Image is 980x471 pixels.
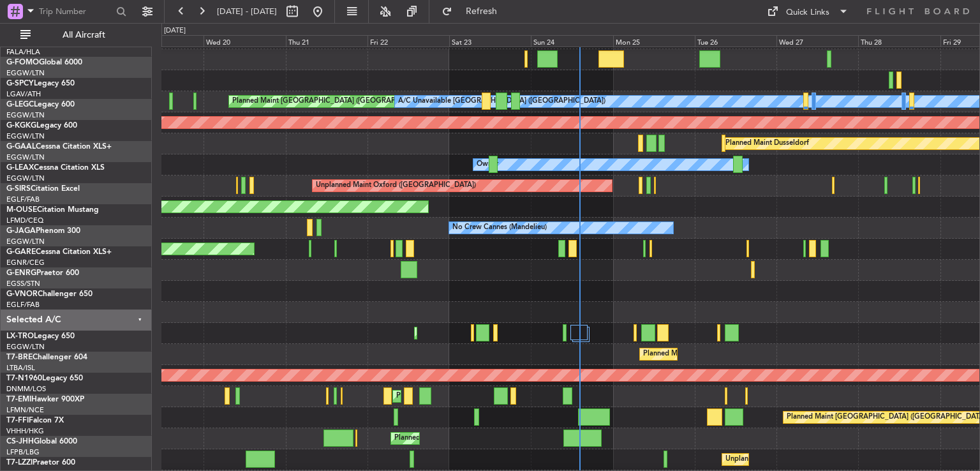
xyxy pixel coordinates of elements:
[164,26,186,36] div: [DATE]
[396,387,470,406] div: Planned Maint Chester
[6,354,87,361] a: T7-BREChallenger 604
[6,68,45,78] a: EGGW/LTN
[858,35,940,47] div: Thu 28
[6,417,29,424] span: T7-FFI
[6,122,36,130] span: G-KGKG
[643,345,797,364] div: Planned Maint Warsaw ([GEOGRAPHIC_DATA])
[6,417,64,424] a: T7-FFIFalcon 7X
[6,185,31,193] span: G-SIRS
[6,101,75,108] a: G-LEGCLegacy 600
[449,35,531,47] div: Sat 23
[6,248,36,256] span: G-GARE
[6,426,44,436] a: VHHH/HKG
[6,258,45,267] a: EGNR/CEG
[6,290,38,298] span: G-VNOR
[761,1,855,22] button: Quick Links
[6,459,33,467] span: T7-LZZI
[316,176,476,195] div: Unplanned Maint Oxford ([GEOGRAPHIC_DATA])
[6,227,80,235] a: G-JAGAPhenom 300
[6,269,79,277] a: G-ENRGPraetor 600
[6,396,31,403] span: T7-EMI
[6,164,34,172] span: G-LEAX
[286,35,367,47] div: Thu 21
[6,59,39,66] span: G-FOMO
[6,110,45,120] a: EGGW/LTN
[6,122,77,130] a: G-KGKGLegacy 600
[725,134,809,153] div: Planned Maint Dusseldorf
[531,35,612,47] div: Sun 24
[452,218,547,237] div: No Crew Cannes (Mandelieu)
[6,185,80,193] a: G-SIRSCitation Excel
[6,438,77,445] a: CS-JHHGlobal 6000
[6,342,45,352] a: EGGW/LTN
[33,31,135,40] span: All Aircraft
[436,1,512,22] button: Refresh
[6,206,37,214] span: M-OUSE
[6,80,34,87] span: G-SPCY
[204,35,285,47] div: Wed 20
[6,227,36,235] span: G-JAGA
[14,25,138,45] button: All Aircraft
[786,6,829,19] div: Quick Links
[6,290,93,298] a: G-VNORChallenger 650
[695,35,776,47] div: Tue 26
[6,206,99,214] a: M-OUSECitation Mustang
[6,396,84,403] a: T7-EMIHawker 900XP
[6,174,45,183] a: EGGW/LTN
[6,195,40,204] a: EGLF/FAB
[232,92,433,111] div: Planned Maint [GEOGRAPHIC_DATA] ([GEOGRAPHIC_DATA])
[6,80,75,87] a: G-SPCYLegacy 650
[6,237,45,246] a: EGGW/LTN
[6,300,40,310] a: EGLF/FAB
[6,333,34,340] span: LX-TRO
[6,248,112,256] a: G-GARECessna Citation XLS+
[6,375,83,382] a: T7-N1960Legacy 650
[6,269,36,277] span: G-ENRG
[613,35,695,47] div: Mon 25
[6,216,43,225] a: LFMD/CEQ
[725,450,935,469] div: Unplanned Maint [GEOGRAPHIC_DATA] ([GEOGRAPHIC_DATA])
[39,2,112,21] input: Trip Number
[6,131,45,141] a: EGGW/LTN
[6,333,75,340] a: LX-TROLegacy 650
[6,375,42,382] span: T7-N1960
[6,447,40,457] a: LFPB/LBG
[6,459,75,467] a: T7-LZZIPraetor 600
[6,89,41,99] a: LGAV/ATH
[217,6,277,17] span: [DATE] - [DATE]
[6,279,40,288] a: EGSS/STN
[6,384,46,394] a: DNMM/LOS
[398,92,605,111] div: A/C Unavailable [GEOGRAPHIC_DATA] ([GEOGRAPHIC_DATA])
[6,438,34,445] span: CS-JHH
[6,143,112,151] a: G-GAALCessna Citation XLS+
[6,354,33,361] span: T7-BRE
[6,164,105,172] a: G-LEAXCessna Citation XLS
[6,405,44,415] a: LFMN/NCE
[6,143,36,151] span: G-GAAL
[776,35,858,47] div: Wed 27
[367,35,449,47] div: Fri 22
[122,35,204,47] div: Tue 19
[6,47,40,57] a: FALA/HLA
[394,429,595,448] div: Planned Maint [GEOGRAPHIC_DATA] ([GEOGRAPHIC_DATA])
[6,153,45,162] a: EGGW/LTN
[6,363,35,373] a: LTBA/ISL
[6,101,34,108] span: G-LEGC
[455,7,509,16] span: Refresh
[477,155,498,174] div: Owner
[6,59,82,66] a: G-FOMOGlobal 6000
